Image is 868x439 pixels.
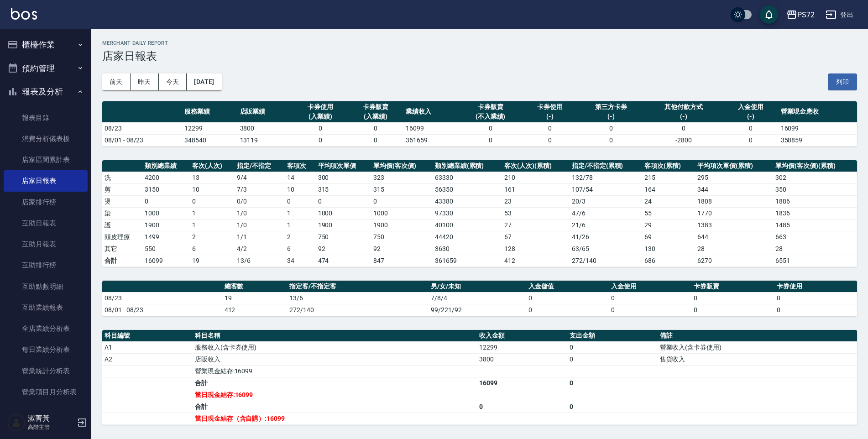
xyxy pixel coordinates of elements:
[4,107,88,128] a: 報表目錄
[102,304,222,316] td: 08/01 - 08/23
[695,207,773,219] td: 1770
[348,122,403,134] td: 0
[644,134,723,146] td: -2800
[433,243,502,255] td: 3630
[4,318,88,339] a: 全店業績分析表
[142,243,190,255] td: 550
[350,112,401,121] div: (入業績)
[293,122,348,134] td: 0
[371,255,433,267] td: 847
[102,40,857,46] h2: Merchant Daily Report
[142,207,190,219] td: 1000
[102,101,857,146] table: a dense table
[316,231,371,243] td: 750
[193,377,477,389] td: 合計
[371,183,433,195] td: 315
[773,172,857,183] td: 302
[4,128,88,149] a: 消費分析儀表板
[142,255,190,267] td: 16099
[642,172,695,183] td: 215
[102,134,182,146] td: 08/01 - 08/23
[642,160,695,172] th: 客項次(累積)
[477,330,567,342] th: 收入金額
[371,172,433,183] td: 323
[182,122,237,134] td: 12299
[695,195,773,207] td: 1808
[142,172,190,183] td: 4200
[773,160,857,172] th: 單均價(客次價)(累積)
[723,122,778,134] td: 0
[102,281,857,316] table: a dense table
[4,213,88,234] a: 互助日報表
[4,276,88,297] a: 互助點數明細
[102,330,857,425] table: a dense table
[222,292,288,304] td: 19
[142,160,190,172] th: 類別總業績
[371,160,433,172] th: 單均價(客次價)
[773,183,857,195] td: 350
[522,122,577,134] td: 0
[102,219,142,231] td: 護
[691,281,774,293] th: 卡券販賣
[293,134,348,146] td: 0
[502,183,569,195] td: 161
[502,243,569,255] td: 128
[609,304,691,316] td: 0
[285,172,315,183] td: 14
[502,219,569,231] td: 27
[642,207,695,219] td: 55
[773,207,857,219] td: 1836
[285,231,315,243] td: 2
[429,292,526,304] td: 7/8/4
[287,281,429,293] th: 指定客/不指定客
[524,102,575,112] div: 卡券使用
[316,243,371,255] td: 92
[193,389,477,401] td: 當日現金結存:16099
[4,361,88,382] a: 營業統計分析表
[725,112,776,121] div: (-)
[477,353,567,365] td: 3800
[797,9,815,21] div: PS72
[477,377,567,389] td: 16099
[773,255,857,267] td: 6551
[182,134,237,146] td: 348540
[350,102,401,112] div: 卡券販賣
[570,231,642,243] td: 41 / 26
[102,122,182,134] td: 08/23
[295,112,346,121] div: (入業績)
[4,192,88,213] a: 店家排行榜
[102,195,142,207] td: 燙
[102,330,193,342] th: 科目編號
[774,292,857,304] td: 0
[4,80,88,104] button: 報表及分析
[695,183,773,195] td: 344
[4,57,88,80] button: 預約管理
[4,170,88,191] a: 店家日報表
[828,73,857,90] button: 列印
[4,297,88,318] a: 互助業績報表
[285,219,315,231] td: 1
[102,292,222,304] td: 08/23
[238,122,293,134] td: 3800
[433,172,502,183] td: 63330
[642,219,695,231] td: 29
[433,255,502,267] td: 361659
[102,172,142,183] td: 洗
[461,112,520,121] div: (不入業績)
[477,401,567,413] td: 0
[11,8,37,20] img: Logo
[190,195,235,207] td: 0
[102,183,142,195] td: 剪
[295,102,346,112] div: 卡券使用
[4,255,88,276] a: 互助排行榜
[459,122,522,134] td: 0
[4,33,88,57] button: 櫃檯作業
[371,207,433,219] td: 1000
[570,160,642,172] th: 指定/不指定(累積)
[193,353,477,365] td: 店販收入
[235,172,285,183] td: 9 / 4
[4,149,88,170] a: 店家區間累計表
[4,234,88,255] a: 互助月報表
[371,243,433,255] td: 92
[642,195,695,207] td: 24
